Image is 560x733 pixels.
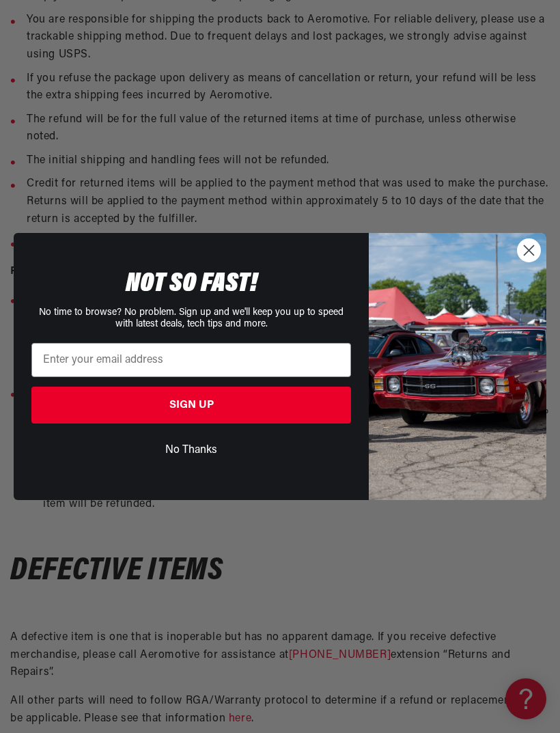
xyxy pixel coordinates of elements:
[31,437,351,463] button: No Thanks
[31,343,351,377] input: Enter your email address
[31,387,351,424] button: SIGN UP
[517,238,541,262] button: Close dialog
[39,307,344,329] span: No time to browse? No problem. Sign up and we'll keep you up to speed with latest deals, tech tip...
[369,233,546,499] img: 85cdd541-2605-488b-b08c-a5ee7b438a35.jpeg
[126,271,257,298] span: NOT SO FAST!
